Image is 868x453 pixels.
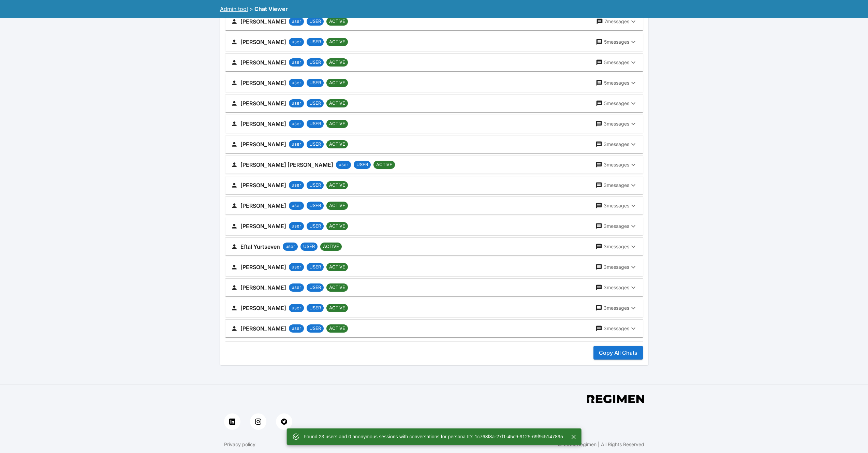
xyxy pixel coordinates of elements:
[604,284,629,291] p: 3 messages
[225,115,643,133] button: [PERSON_NAME]userUSERACTIVE3messages
[326,305,348,311] span: ACTIVE
[225,299,643,317] button: [PERSON_NAME]userUSERACTIVE3messages
[326,264,348,271] span: ACTIVE
[225,33,643,51] button: [PERSON_NAME]userUSERACTIVE5messages
[289,264,304,271] span: user
[604,100,629,107] p: 5 messages
[240,37,286,47] h6: [PERSON_NAME]
[240,283,286,292] h6: [PERSON_NAME]
[276,413,292,430] a: twitter
[326,120,348,127] span: ACTIVE
[593,346,643,360] button: Copy All Chats
[240,324,286,333] h6: [PERSON_NAME]
[240,180,286,190] h6: [PERSON_NAME]
[307,223,324,230] span: USER
[307,182,324,189] span: USER
[604,202,629,209] p: 3 messages
[240,119,286,129] h6: [PERSON_NAME]
[604,120,629,127] p: 3 messages
[281,419,287,425] img: twitter button
[604,141,629,148] p: 3 messages
[307,18,324,25] span: USER
[604,223,629,230] p: 3 messages
[307,305,324,311] span: USER
[289,59,304,66] span: user
[240,262,286,272] h6: [PERSON_NAME]
[225,197,643,215] button: [PERSON_NAME]userUSERACTIVE3messages
[240,58,286,67] h6: [PERSON_NAME]
[307,39,324,45] span: USER
[326,284,348,291] span: ACTIVE
[326,100,348,107] span: ACTIVE
[604,264,629,271] p: 3 messages
[240,17,286,26] h6: [PERSON_NAME]
[604,161,629,168] p: 3 messages
[240,140,286,149] h6: [PERSON_NAME]
[289,39,304,45] span: user
[307,202,324,209] span: USER
[336,161,351,168] span: user
[558,441,644,448] div: © 2024 Regimen | All Rights Reserved
[354,161,371,168] span: USER
[604,243,629,250] p: 3 messages
[240,99,286,108] h6: [PERSON_NAME]
[255,419,261,425] img: instagram button
[225,94,643,112] button: [PERSON_NAME]userUSERACTIVE5messages
[373,161,395,168] span: ACTIVE
[604,79,629,86] p: 5 messages
[326,59,348,66] span: ACTIVE
[240,221,286,231] h6: [PERSON_NAME]
[225,156,643,174] button: [PERSON_NAME] [PERSON_NAME]userUSERACTIVE3messages
[307,264,324,271] span: USER
[307,284,324,291] span: USER
[289,202,304,209] span: user
[240,242,280,251] h6: Eftal Yurtseven
[225,74,643,92] button: [PERSON_NAME]userUSERACTIVE5messages
[225,320,643,337] button: [PERSON_NAME]userUSERACTIVE3messages
[225,258,643,276] button: [PERSON_NAME]userUSERACTIVE3messages
[240,201,286,210] h6: [PERSON_NAME]
[307,59,324,66] span: USER
[289,284,304,291] span: user
[225,217,643,235] button: [PERSON_NAME]userUSERACTIVE3messages
[225,279,643,296] button: [PERSON_NAME]userUSERACTIVE3messages
[307,79,324,86] span: USER
[326,141,348,148] span: ACTIVE
[300,243,318,250] span: USER
[283,243,298,250] span: user
[224,413,240,430] a: linkedin
[289,182,304,189] span: user
[326,79,348,86] span: ACTIVE
[307,325,324,332] span: USER
[604,18,629,25] p: 7 messages
[225,176,643,194] button: [PERSON_NAME]userUSERACTIVE3messages
[604,182,629,189] p: 3 messages
[289,120,304,127] span: user
[326,182,348,189] span: ACTIVE
[569,432,579,442] button: Close
[604,305,629,311] p: 3 messages
[289,100,304,107] span: user
[289,79,304,86] span: user
[289,141,304,148] span: user
[254,5,288,13] div: Chat Viewer
[240,160,333,170] h6: [PERSON_NAME] [PERSON_NAME]
[326,223,348,230] span: ACTIVE
[220,5,248,12] a: Admin tool
[307,100,324,107] span: USER
[224,441,255,448] a: Privacy policy
[240,303,286,313] h6: [PERSON_NAME]
[289,18,304,25] span: user
[604,39,629,45] p: 5 messages
[229,419,235,425] img: linkedin button
[587,395,644,403] img: app footer logo
[604,325,629,332] p: 3 messages
[225,238,643,255] button: Eftal YurtsevenuserUSERACTIVE3messages
[326,18,348,25] span: ACTIVE
[604,59,629,66] p: 5 messages
[225,54,643,71] button: [PERSON_NAME]userUSERACTIVE5messages
[249,5,253,13] div: >
[289,305,304,311] span: user
[225,135,643,153] button: [PERSON_NAME]userUSERACTIVE3messages
[240,78,286,88] h6: [PERSON_NAME]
